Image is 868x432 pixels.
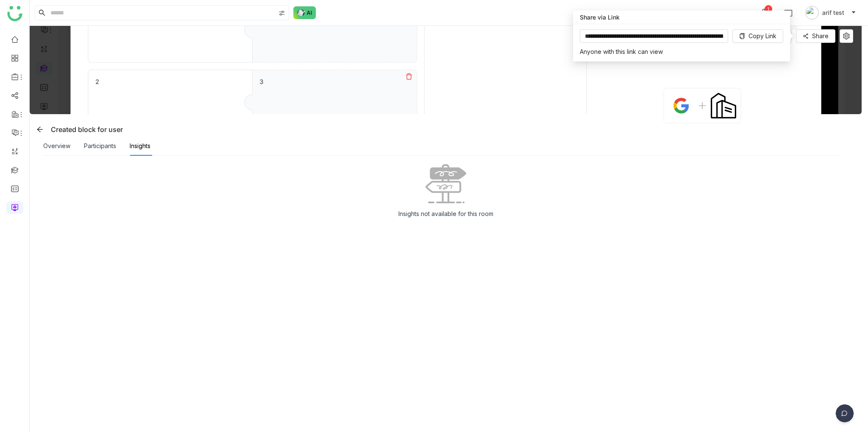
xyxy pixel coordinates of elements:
button: Share [796,29,835,43]
button: Copy Link [732,29,783,43]
div: Insights [130,141,150,151]
img: No data [426,164,466,203]
img: logo [7,6,22,21]
img: help.svg [784,9,793,18]
button: arif test [804,6,858,20]
img: ask-buddy-normal.svg [293,6,316,19]
span: arif test [822,8,844,17]
div: Anyone with this link can view [580,47,663,56]
img: search-type.svg [278,10,285,17]
img: avatar [805,6,819,20]
div: Insights not available for this room [392,203,500,224]
span: Copy Link [748,31,776,41]
div: Overview [43,141,70,151]
div: Participants [84,141,116,151]
span: Share [812,31,829,41]
div: Share via Link [573,11,790,24]
img: dsr-chat-floating.svg [834,404,855,426]
div: 1 [765,5,772,13]
div: Created block for user [33,123,123,136]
